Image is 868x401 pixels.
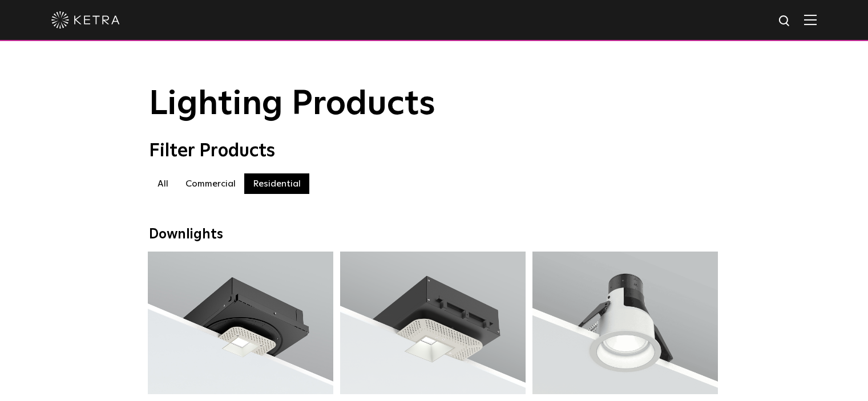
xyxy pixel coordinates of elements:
[149,226,720,243] div: Downlights
[51,11,120,29] img: ketra-logo-2019-white
[177,173,244,194] label: Commercial
[149,87,435,121] span: Lighting Products
[149,173,177,194] label: All
[244,173,309,194] label: Residential
[778,14,792,29] img: search icon
[149,140,720,162] div: Filter Products
[804,14,817,25] img: Hamburger%20Nav.svg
